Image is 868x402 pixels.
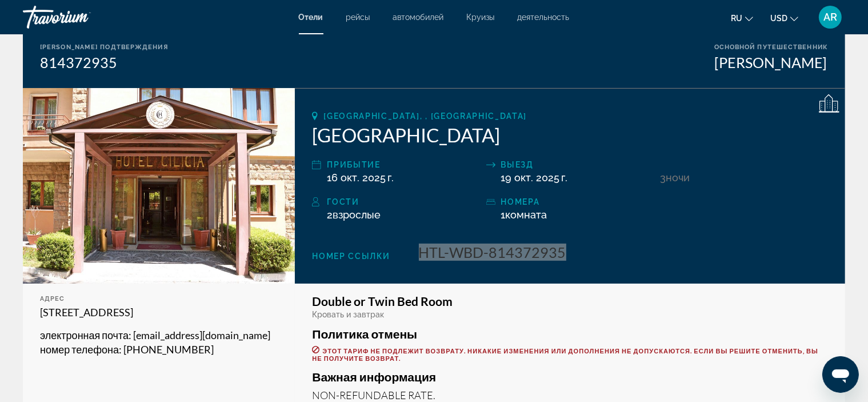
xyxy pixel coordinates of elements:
div: прибытие [327,158,480,172]
span: 16 окт. 2025 г. [327,172,394,184]
span: Номер ссылки [312,252,390,261]
img: Hotel Cilicia [23,88,295,284]
a: Travorium [23,2,137,32]
a: Круизы [467,13,495,22]
h3: Политика отмены [312,328,828,340]
button: Change currency [770,10,798,26]
span: Кровать и завтрак [312,310,384,319]
iframe: Кнопка запуска окна обмена сообщениями [822,356,859,393]
span: 3 [660,172,666,184]
h3: Важная информация [312,371,828,383]
div: Выезд [501,158,654,172]
div: Гости [327,195,480,209]
span: 2 [327,209,381,221]
button: Change language [731,10,753,26]
span: Этот тариф не подлежит возврату. Никакие изменения или дополнения не допускаются. Если вы решите ... [312,347,818,362]
p: [STREET_ADDRESS] [40,305,278,320]
p: NON-REFUNDABLE RATE. [312,389,828,401]
span: : [EMAIL_ADDRESS][DOMAIN_NAME] [129,329,270,341]
span: AR [823,11,837,23]
div: номера [501,195,654,209]
span: [GEOGRAPHIC_DATA], , [GEOGRAPHIC_DATA] [323,112,527,121]
a: Отели [299,13,323,22]
span: : [PHONE_NUMBER] [119,343,214,356]
span: номер телефона [40,343,119,356]
span: HTL-WBD-814372935 [419,244,566,261]
div: адрес [40,295,278,303]
span: Взрослые [333,209,381,221]
span: 19 окт. 2025 г. [501,172,568,184]
h2: [GEOGRAPHIC_DATA] [312,124,828,146]
a: автомобилей [393,13,444,22]
div: [PERSON_NAME] [714,54,828,71]
div: 814372935 [40,54,168,71]
a: рейсы [346,13,370,22]
a: деятельность [518,13,570,22]
div: [PERSON_NAME] подтверждения [40,43,168,51]
h3: Double or Twin Bed Room [312,295,828,308]
span: ночи [666,172,690,184]
span: USD [770,14,787,23]
span: электронная почта [40,329,129,341]
button: User Menu [815,5,845,29]
span: Комната [506,209,547,221]
span: ru [731,14,742,23]
div: Основной путешественник [714,43,828,51]
span: 1 [501,209,547,221]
